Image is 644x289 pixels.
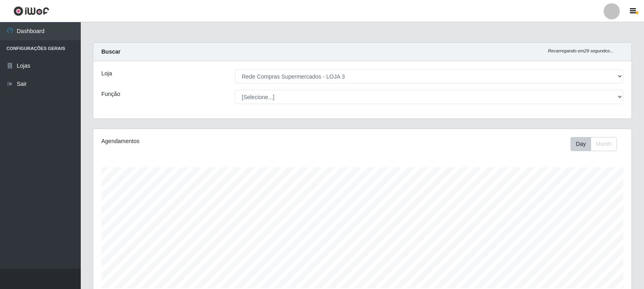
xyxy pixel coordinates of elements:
[101,69,112,78] label: Loja
[571,137,617,151] div: First group
[591,137,617,151] button: Month
[101,137,312,146] div: Agendamentos
[13,6,49,16] img: CoreUI Logo
[548,48,614,53] i: Recarregando em 29 segundos...
[101,48,120,55] strong: Buscar
[571,137,591,151] button: Day
[101,90,120,98] label: Função
[571,137,623,151] div: Toolbar with button groups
